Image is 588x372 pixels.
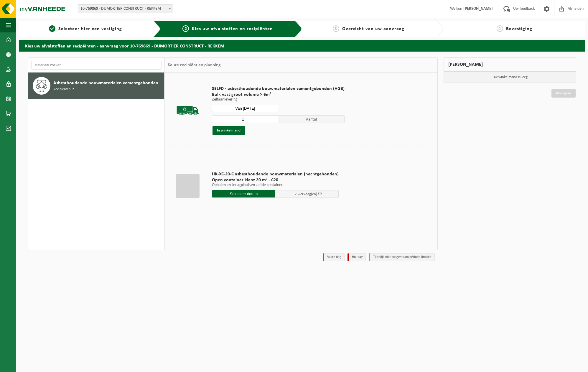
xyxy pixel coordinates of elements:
span: 3 [333,25,339,32]
div: Keuze recipiënt en planning [165,58,224,73]
h2: Kies uw afvalstoffen en recipiënten - aanvraag voor 10-769869 - DUMORTIER CONSTRUCT - REKKEM [19,40,585,51]
span: SELFD - asbesthoudende bouwmaterialen cementgebonden (HGB) [212,86,345,92]
span: Kies uw afvalstoffen en recipiënten [192,27,273,31]
span: Bevestiging [506,27,532,31]
div: [PERSON_NAME] [444,57,576,72]
li: Vaste dag [323,253,345,261]
span: + 2 werkdag(en) [292,192,317,196]
span: 2 [182,25,189,32]
input: Materiaal zoeken [31,61,162,70]
a: Doorgaan [551,89,576,98]
button: In winkelmand [213,126,245,135]
input: Selecteer datum [212,105,278,112]
p: Ophalen en terugplaatsen zelfde container [212,183,339,187]
input: Selecteer datum [212,190,275,197]
span: Recipiënten: 2 [53,87,74,92]
p: Uw winkelmand is leeg [444,72,576,83]
span: 10-769869 - DUMORTIER CONSTRUCT - REKKEM [78,5,173,13]
span: Selecteer hier een vestiging [58,27,122,31]
span: 4 [497,25,503,32]
a: 1Selecteer hier een vestiging [22,25,149,32]
span: Asbesthoudende bouwmaterialen cementgebonden (hechtgebonden) [53,80,163,87]
strong: [PERSON_NAME] [463,6,493,11]
span: HK-XC-20-C asbesthoudende bouwmaterialen (hechtgebonden) [212,171,339,177]
p: Zelfaanlevering [212,98,345,102]
span: Aantal [278,115,345,123]
li: Holiday [347,253,366,261]
span: 10-769869 - DUMORTIER CONSTRUCT - REKKEM [78,4,173,13]
span: Open container klant 20 m³ - C20 [212,177,339,183]
button: Asbesthoudende bouwmaterialen cementgebonden (hechtgebonden) Recipiënten: 2 [28,73,164,99]
span: Bulk vast groot volume > 6m³ [212,92,345,98]
span: Overzicht van uw aanvraag [342,27,404,31]
li: Tijdelijk niet toegestaan/période limitée [369,253,435,261]
span: 1 [49,25,55,32]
